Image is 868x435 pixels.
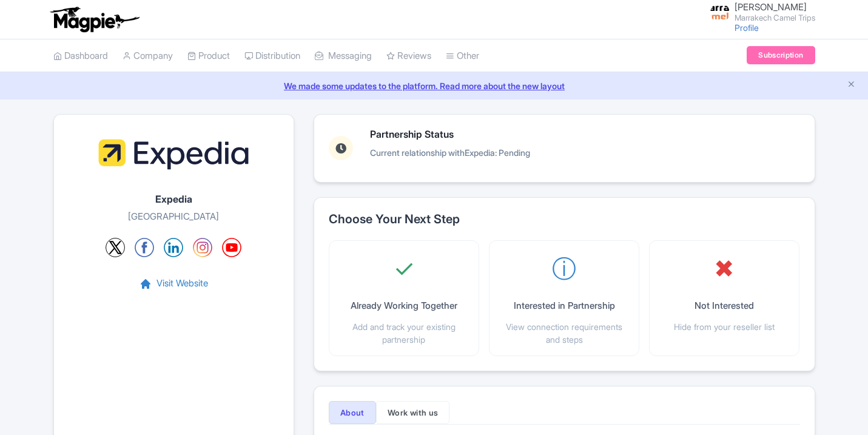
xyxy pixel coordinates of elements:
[735,1,807,13] span: [PERSON_NAME]
[193,238,212,257] a: Instagram
[747,46,815,64] a: Subscription
[106,238,125,257] img: Twitter icon
[386,39,431,73] a: Reviews
[465,147,495,158] span: Expedia
[193,238,212,257] img: Instagram icon
[135,238,154,257] img: Facebook icon
[339,320,469,346] p: Add and track your existing partnership
[514,299,615,313] p: Interested in Partnership
[106,238,125,257] a: Twitter
[370,146,530,159] p: Current relationship with : Pending
[735,14,815,22] small: Marrakech Camel Trips
[674,320,775,333] p: Hide from your reseller list
[140,277,208,291] a: Visit Website
[329,401,376,424] button: About
[446,39,479,73] a: Other
[329,212,800,226] h2: Choose Your Next Step
[370,129,530,140] h3: Partnership Status
[351,299,457,313] p: Already Working Together
[222,238,241,257] a: YouTube
[499,251,629,346] button: ⓘ Interested in Partnership View connection requirements and steps
[123,39,173,73] a: Company
[155,194,192,205] h1: Expedia
[376,401,450,424] button: Work with us
[394,251,414,287] span: ✓
[47,6,141,33] img: logo-ab69f6fb50320c5b225c76a69d11143b.png
[703,2,815,22] a: [PERSON_NAME] Marrakech Camel Trips
[847,78,856,92] button: Close announcement
[128,210,219,224] p: [GEOGRAPHIC_DATA]
[135,238,154,257] a: Facebook
[315,39,372,73] a: Messaging
[164,238,183,257] img: LinkedIn icon
[187,39,230,73] a: Product
[222,238,241,257] img: YouTube icon
[695,299,754,313] p: Not Interested
[164,238,183,257] a: LinkedIn
[7,79,861,92] a: We made some updates to the platform. Read more about the new layout
[674,251,775,333] button: ✖ Not Interested Hide from your reseller list
[552,251,576,287] span: ⓘ
[339,251,469,346] button: ✓ Already Working Together Add and track your existing partnership
[499,320,629,346] p: View connection requirements and steps
[98,129,249,180] img: fypmqypogfuaole80hlt.svg
[710,3,730,22] img: skpecjwo0uind1udobp4.png
[714,251,735,287] span: ✖
[244,39,300,73] a: Distribution
[735,22,759,33] a: Profile
[53,39,108,73] a: Dashboard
